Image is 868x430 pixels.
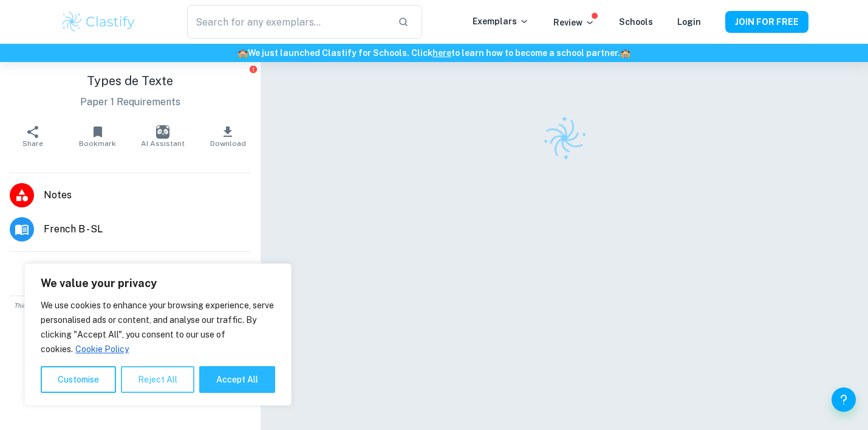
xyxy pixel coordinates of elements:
a: Login [677,17,701,27]
span: This is an example of past student work. Do not copy or submit as your own. Use to understand the... [5,301,256,319]
p: We value your privacy [41,276,275,291]
button: JOIN FOR FREE [725,11,808,33]
a: here [432,48,451,58]
a: Cookie Policy [75,344,129,355]
h6: We just launched Clastify for Schools. Click to learn how to become a school partner. [2,46,866,60]
p: Paper 1 Requirements [10,95,251,109]
span: Share [22,139,43,148]
p: Review [553,16,595,29]
input: Search for any exemplars... [187,5,388,39]
div: We value your privacy [24,263,292,406]
button: Bookmark [65,119,130,153]
span: 🏫 [620,48,630,58]
button: Reject All [121,366,194,393]
p: Exemplars [473,15,529,28]
span: Notes [44,188,251,203]
span: French B - SL [44,222,251,237]
a: Schools [619,17,653,27]
button: AI Assistant [130,119,195,153]
span: Bookmark [79,139,116,148]
span: Download [210,139,246,148]
img: Clastify logo [60,10,137,34]
button: Help and Feedback [832,387,856,412]
button: Report issue [249,64,258,74]
img: AI Assistant [156,125,169,139]
h1: Types de Texte [10,72,251,90]
button: Download [196,119,261,153]
span: AI Assistant [141,139,185,148]
p: We use cookies to enhance your browsing experience, serve personalised ads or content, and analys... [41,298,275,356]
button: Customise [41,366,116,393]
span: 🏫 [238,48,248,58]
img: Clastify logo [535,108,594,168]
button: Accept All [199,366,275,393]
